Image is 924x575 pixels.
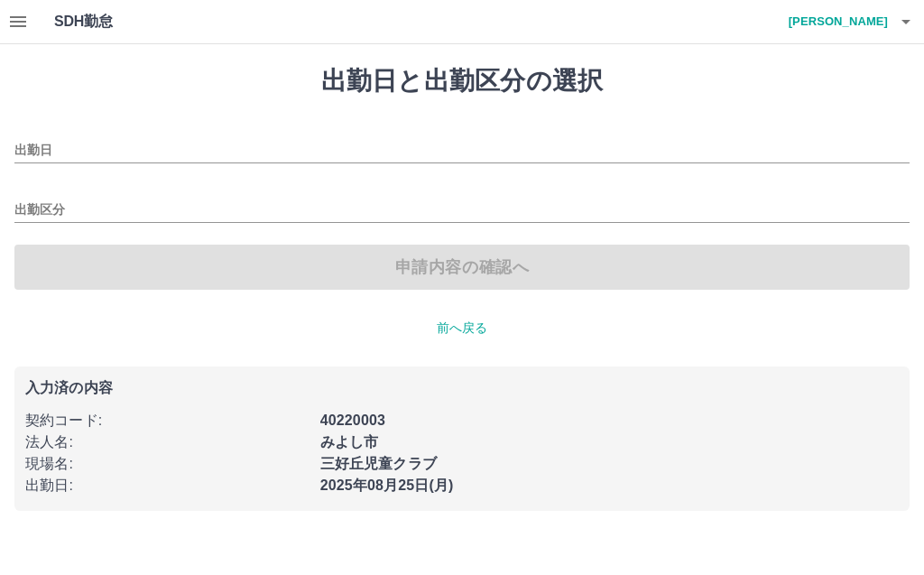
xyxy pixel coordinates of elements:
[25,431,310,453] p: 法人名 :
[14,319,910,338] p: 前へ戻る
[14,66,910,97] h1: 出勤日と出勤区分の選択
[25,453,310,475] p: 現場名 :
[320,413,385,428] b: 40220003
[320,478,454,493] b: 2025年08月25日(月)
[320,434,379,450] b: みよし市
[25,381,899,395] p: 入力済の内容
[320,456,437,471] b: 三好丘児童クラブ
[25,475,310,496] p: 出勤日 :
[25,410,310,431] p: 契約コード :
